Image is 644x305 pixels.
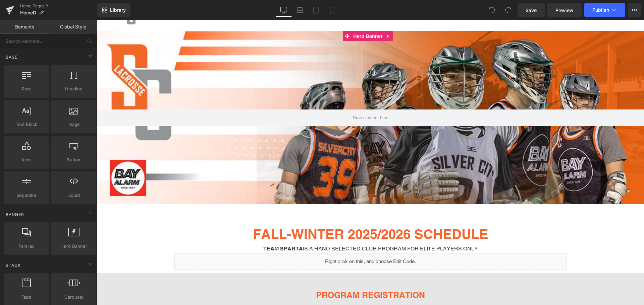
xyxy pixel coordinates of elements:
[53,243,94,250] span: Hero Banner
[219,270,328,280] span: PROGRAM REGISTRATION
[6,294,47,301] span: Tabs
[53,192,94,199] span: Liquid
[6,192,47,199] span: Separator
[53,121,94,128] span: Image
[276,3,292,17] a: Desktop
[49,20,97,33] a: Global Style
[501,3,515,17] button: Redo
[53,156,94,163] span: Button
[166,225,206,232] span: Team SPARTA
[6,156,47,163] span: Icon
[6,121,47,128] span: Text Block
[20,10,36,15] span: HomeD
[6,85,47,92] span: Row
[6,243,47,250] span: Parallax
[584,3,625,17] button: Publish
[110,7,126,13] span: Library
[308,3,324,17] a: Tablet
[526,7,537,14] span: Save
[255,11,287,21] span: Hero Banner
[156,206,391,222] strong: FALL-WINTER 2025/2026 SCHEDULE
[53,85,94,92] span: Heading
[77,224,470,233] p: is a Hand Selected Club Program for Elite Players Only
[5,262,21,269] span: Stack
[5,211,25,218] span: Banner
[555,7,574,14] span: Preview
[287,11,296,21] a: Expand / Collapse
[53,294,94,301] span: Carousel
[324,3,340,17] a: Mobile
[485,3,499,17] button: Undo
[20,3,97,9] a: Home Pages
[5,54,18,60] span: Base
[292,3,308,17] a: Laptop
[592,7,609,13] span: Publish
[97,3,130,17] a: New Library
[547,3,582,17] a: Preview
[628,3,641,17] button: More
